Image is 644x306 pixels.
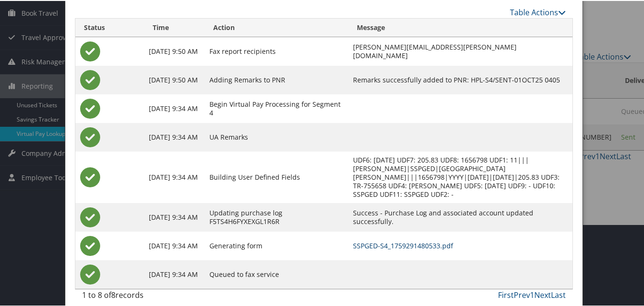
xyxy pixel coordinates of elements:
a: First [498,289,514,299]
td: Adding Remarks to PNR [205,65,349,93]
td: Fax report recipients [205,36,349,65]
td: [DATE] 9:34 AM [144,231,204,259]
td: Generating form [205,231,349,259]
td: UDF6: [DATE] UDF7: 205.83 UDF8: 1656798 UDF1: 11|||[PERSON_NAME]|SSPGED|[GEOGRAPHIC_DATA][PERSON_... [348,151,572,202]
th: Action: activate to sort column ascending [205,18,349,36]
td: Updating purchase log F5TS4H6FYXEXGL1R6R [205,202,349,231]
td: UA Remarks [205,122,349,151]
div: 1 to 8 of records [82,288,192,305]
td: Remarks successfully added to PNR: HPL-S4/SENT-01OCT25 0405 [348,65,572,93]
td: [DATE] 9:34 AM [144,122,204,151]
td: [DATE] 9:34 AM [144,259,204,288]
td: Success - Purchase Log and associated account updated successfully. [348,202,572,231]
td: Queued to fax service [205,259,349,288]
td: Begin Virtual Pay Processing for Segment 4 [205,93,349,122]
td: [DATE] 9:34 AM [144,93,204,122]
td: [DATE] 9:34 AM [144,151,204,202]
a: 1 [530,289,534,299]
td: [DATE] 9:50 AM [144,36,204,65]
a: Table Actions [510,6,566,17]
a: Prev [514,289,530,299]
span: 8 [111,289,115,299]
td: [DATE] 9:34 AM [144,202,204,231]
a: Last [551,289,566,299]
a: SSPGED-S4_1759291480533.pdf [353,240,453,249]
td: Building User Defined Fields [205,151,349,202]
td: [PERSON_NAME][EMAIL_ADDRESS][PERSON_NAME][DOMAIN_NAME] [348,36,572,65]
td: [DATE] 9:50 AM [144,65,204,93]
th: Status: activate to sort column ascending [75,18,145,36]
th: Message: activate to sort column ascending [348,18,572,36]
th: Time: activate to sort column ascending [144,18,204,36]
a: Next [534,289,551,299]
